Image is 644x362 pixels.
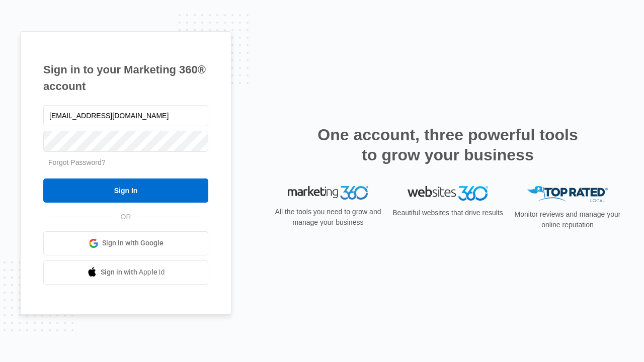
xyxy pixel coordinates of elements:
[43,260,208,285] a: Sign in with Apple Id
[288,186,368,200] img: Marketing 360
[272,207,384,228] p: All the tools you need to grow and manage your business
[511,209,624,230] p: Monitor reviews and manage your online reputation
[102,238,164,248] span: Sign in with Google
[101,267,165,278] span: Sign in with Apple Id
[527,186,608,203] img: Top Rated Local
[314,125,581,165] h2: One account, three powerful tools to grow your business
[43,231,208,255] a: Sign in with Google
[114,212,138,222] span: OR
[48,158,106,166] a: Forgot Password?
[391,208,504,218] p: Beautiful websites that drive results
[43,61,208,95] h1: Sign in to your Marketing 360® account
[408,186,488,201] img: Websites 360
[43,105,208,126] input: Email
[43,178,208,203] input: Sign In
